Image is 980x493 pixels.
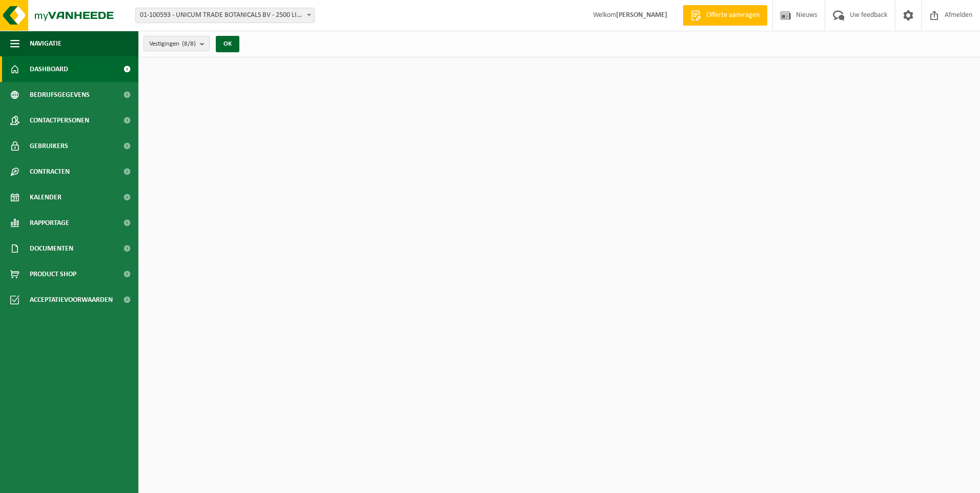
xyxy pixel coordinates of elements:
span: Dashboard [30,56,68,82]
span: Kalender [30,184,62,210]
span: Contracten [30,159,70,184]
a: Offerte aanvragen [683,5,767,26]
span: Contactpersonen [30,108,89,133]
strong: [PERSON_NAME] [616,11,667,19]
button: Vestigingen(8/8) [144,36,210,51]
span: Navigatie [30,31,62,56]
count: (8/8) [182,40,196,47]
span: Gebruikers [30,133,68,159]
span: Rapportage [30,210,69,236]
span: Offerte aanvragen [704,10,762,20]
span: Bedrijfsgegevens [30,82,90,108]
span: Documenten [30,236,73,261]
span: 01-100593 - UNICUM TRADE BOTANICALS BV - 2500 LIER, JOSEPH VAN INSTRAAT 21 [136,8,314,23]
span: Acceptatievoorwaarden [30,287,113,313]
span: Vestigingen [149,36,196,52]
span: 01-100593 - UNICUM TRADE BOTANICALS BV - 2500 LIER, JOSEPH VAN INSTRAAT 21 [135,8,315,23]
span: Product Shop [30,261,76,287]
button: OK [216,36,239,52]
